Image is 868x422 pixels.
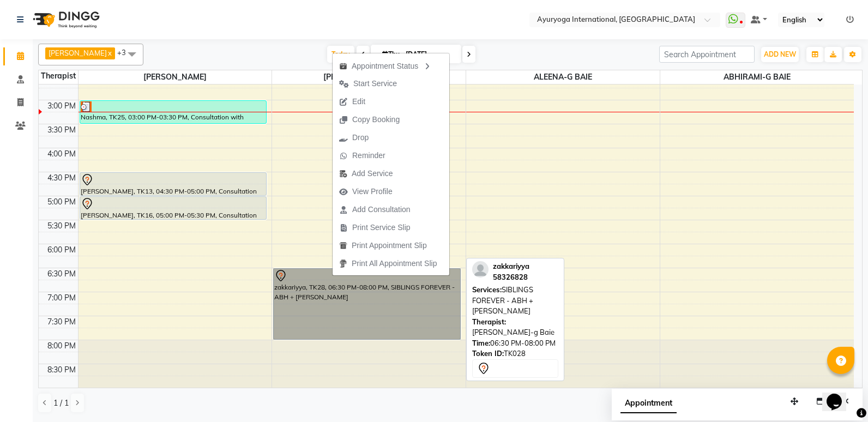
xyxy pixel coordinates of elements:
[80,197,267,219] div: [PERSON_NAME], TK16, 05:00 PM-05:30 PM, Consultation with [PERSON_NAME] at [GEOGRAPHIC_DATA]
[339,242,347,250] img: printapt.png
[39,70,78,82] div: Therapist
[333,56,449,75] div: Appointment Status
[327,46,354,63] span: Today
[353,78,397,89] span: Start Service
[764,50,796,58] span: ADD NEW
[472,285,502,294] span: Services:
[352,222,411,233] span: Print Service Slip
[339,62,347,70] img: apt_status.png
[45,196,78,208] div: 5:00 PM
[45,148,78,160] div: 4:00 PM
[107,49,112,57] a: x
[352,186,393,197] span: View Profile
[45,268,78,280] div: 6:30 PM
[493,272,529,283] div: 58326828
[659,46,755,63] input: Search Appointment
[45,316,78,328] div: 7:30 PM
[472,338,558,349] div: 06:30 PM-08:00 PM
[352,204,411,215] span: Add Consultation
[466,70,660,84] span: ALEENA-G BAIE
[352,258,437,269] span: Print All Appointment Slip
[45,244,78,256] div: 6:00 PM
[339,170,347,178] img: add-service.png
[620,394,677,413] span: Appointment
[272,70,466,84] span: [PERSON_NAME]-G BAIE
[80,173,267,195] div: [PERSON_NAME], TK13, 04:30 PM-05:00 PM, Consultation with [PERSON_NAME] at [GEOGRAPHIC_DATA]
[352,132,369,143] span: Drop
[79,70,272,84] span: [PERSON_NAME]
[45,364,78,376] div: 8:30 PM
[402,46,457,63] input: 2025-09-04
[472,317,558,338] div: [PERSON_NAME]-g Baie
[352,96,365,107] span: Edit
[472,317,506,326] span: Therapist:
[49,49,107,57] span: [PERSON_NAME]
[352,150,385,161] span: Reminder
[53,397,69,409] span: 1 / 1
[117,48,134,57] span: +3
[379,50,402,58] span: Thu
[45,292,78,304] div: 7:00 PM
[472,261,489,278] img: profile
[80,101,267,123] div: Nashma, TK25, 03:00 PM-03:30 PM, Consultation with [PERSON_NAME] at [GEOGRAPHIC_DATA]
[472,339,490,347] span: Time:
[352,240,427,251] span: Print Appointment Slip
[472,348,558,359] div: TK028
[352,168,393,179] span: Add Service
[45,100,78,112] div: 3:00 PM
[493,262,529,270] span: zakkariyya
[45,340,78,352] div: 8:00 PM
[472,349,504,358] span: Token ID:
[761,47,799,62] button: ADD NEW
[45,220,78,232] div: 5:30 PM
[352,114,400,125] span: Copy Booking
[472,285,533,315] span: SIBLINGS FOREVER - ABH + [PERSON_NAME]
[45,124,78,136] div: 3:30 PM
[339,260,347,268] img: printall.png
[660,70,854,84] span: ABHIRAMI-G BAIE
[822,378,857,411] iframe: chat widget
[28,4,103,35] img: logo
[45,172,78,184] div: 4:30 PM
